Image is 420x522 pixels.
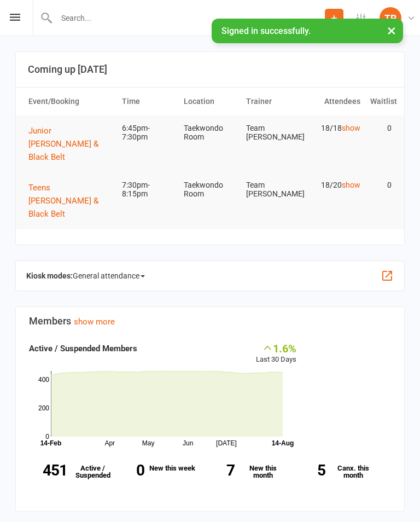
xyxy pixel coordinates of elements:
[241,88,304,115] th: Trainer
[28,124,112,164] button: Junior [PERSON_NAME] & Black Belt
[196,456,287,487] a: 7New this month
[196,463,235,478] strong: 7
[256,342,296,366] div: Last 30 Days
[365,115,396,141] td: 0
[256,342,296,354] div: 1.6%
[29,316,391,327] h3: Members
[28,183,98,219] span: Teens [PERSON_NAME] & Black Belt
[26,271,73,280] strong: Kiosk modes:
[365,172,396,198] td: 0
[24,88,117,115] th: Event/Booking
[24,456,114,487] a: 451Active / Suspended
[241,115,304,150] td: Team [PERSON_NAME]
[287,456,378,487] a: 5Canx. this month
[342,124,360,132] a: show
[303,115,365,141] td: 18/18
[28,126,98,162] span: Junior [PERSON_NAME] & Black Belt
[29,344,137,353] strong: Active / Suspended Members
[380,7,401,29] div: TP
[53,10,325,26] input: Search...
[117,88,179,115] th: Time
[179,115,241,150] td: Taekwondo Room
[74,317,115,327] a: show more
[241,172,304,207] td: Team [PERSON_NAME]
[28,181,112,221] button: Teens [PERSON_NAME] & Black Belt
[365,88,396,115] th: Waitlist
[73,267,145,285] span: General attendance
[106,456,197,486] a: 0New this week
[287,463,325,478] strong: 5
[179,172,241,207] td: Taekwondo Room
[221,26,311,36] span: Signed in successfully.
[28,64,392,75] h3: Coming up [DATE]
[117,172,179,207] td: 7:30pm-8:15pm
[342,181,360,189] a: show
[117,115,179,150] td: 6:45pm-7:30pm
[303,88,365,115] th: Attendees
[303,172,365,198] td: 18/20
[106,463,144,478] strong: 0
[179,88,241,115] th: Location
[29,463,67,478] strong: 451
[382,19,401,42] button: ×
